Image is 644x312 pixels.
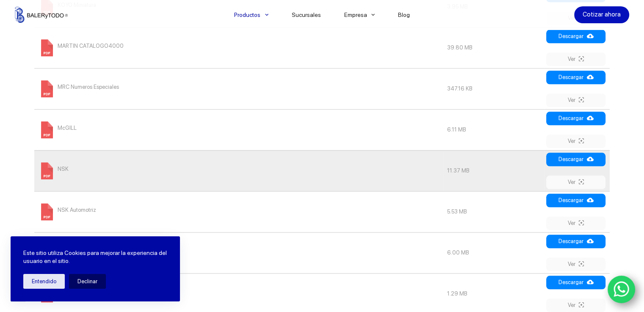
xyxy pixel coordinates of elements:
[443,232,544,273] td: 6.00 MB
[23,274,65,289] button: Entendido
[39,167,69,173] a: NSK
[546,71,605,84] a: Descargar
[58,203,96,217] span: NSK Automotriz
[546,153,605,166] a: Descargar
[58,121,77,135] span: McGILL
[443,150,544,191] td: 11.37 MB
[15,7,68,23] img: Balerytodo
[443,109,544,150] td: 6.11 MB
[546,112,605,125] a: Descargar
[546,134,605,148] a: Ver
[443,68,544,109] td: 347.16 KB
[39,85,119,91] a: MRC Numeros Especiales
[546,52,605,66] a: Ver
[608,276,636,304] a: WhatsApp
[443,27,544,68] td: 39.80 MB
[546,298,605,312] a: Ver
[58,162,69,176] span: NSK
[58,39,124,53] span: MARTIN CATALOGO4000
[546,235,605,248] a: Descargar
[546,216,605,230] a: Ver
[443,191,544,232] td: 5.53 MB
[39,44,124,50] a: MARTIN CATALOGO4000
[39,126,77,132] a: McGILL
[546,93,605,107] a: Ver
[23,249,167,265] p: Este sitio utiliza Cookies para mejorar la experiencia del usuario en el sitio.
[546,276,605,289] a: Descargar
[58,80,119,94] span: MRC Numeros Especiales
[546,30,605,43] a: Descargar
[39,208,96,214] a: NSK Automotriz
[69,274,106,289] button: Declinar
[574,6,629,23] a: Cotizar ahora
[546,257,605,271] a: Ver
[546,175,605,189] a: Ver
[546,194,605,207] a: Descargar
